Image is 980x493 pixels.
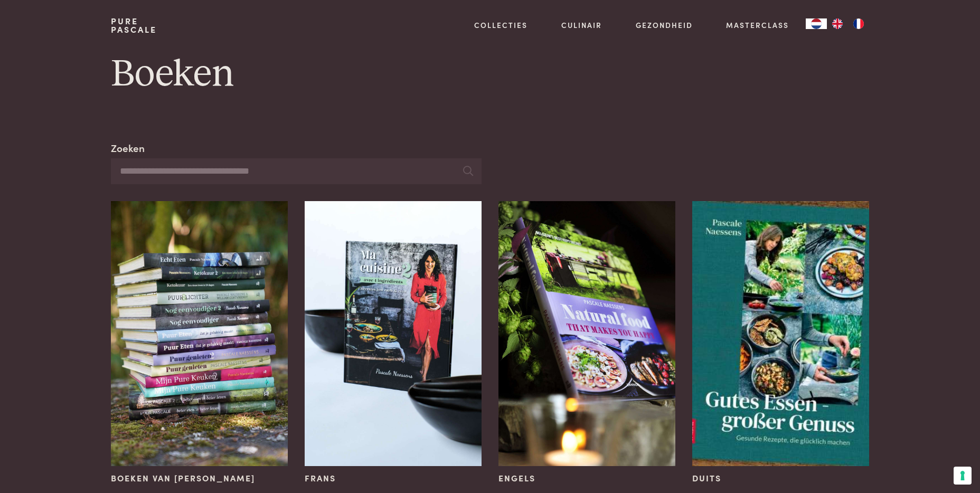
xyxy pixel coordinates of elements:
a: NL [806,18,827,29]
img: Boeken van Pascale Naessens [111,201,288,467]
label: Zoeken [111,140,145,156]
button: Uw voorkeuren voor toestemming voor trackingtechnologieën [954,467,972,485]
h1: Boeken [111,51,869,98]
div: Language [806,18,827,29]
a: Duits Duits [692,201,869,485]
img: Frans [305,201,482,467]
a: Culinair [561,20,602,31]
a: Collecties [474,20,527,31]
a: Frans Frans [305,201,482,485]
a: Masterclass [726,20,789,31]
span: Engels [498,472,535,485]
img: Duits [692,201,869,467]
a: Boeken van Pascale Naessens Boeken van [PERSON_NAME] [111,201,288,485]
a: Gezondheid [636,20,693,31]
a: FR [848,18,869,29]
ul: Language list [827,18,869,29]
span: Duits [692,472,721,485]
span: Boeken van [PERSON_NAME] [111,472,255,485]
a: PurePascale [111,17,157,34]
aside: Language selected: Nederlands [806,18,869,29]
img: Engels [498,201,675,467]
a: EN [827,18,848,29]
a: Engels Engels [498,201,675,485]
span: Frans [305,472,336,485]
